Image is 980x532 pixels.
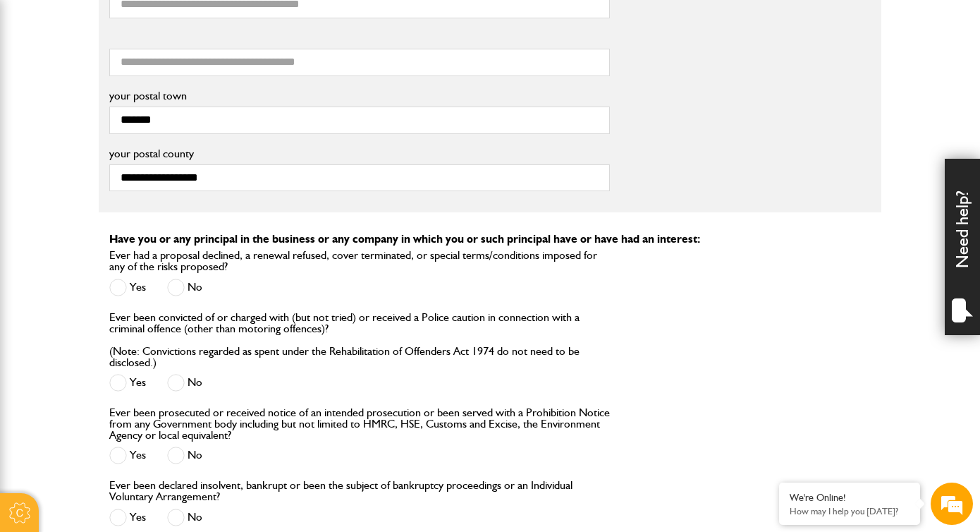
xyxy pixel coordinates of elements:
[945,159,980,335] div: Need help?
[16,78,37,99] div: Navigation go back
[18,131,257,162] input: Enter your last name
[109,250,610,272] label: Ever had a proposal declined, a renewal refused, cover terminated, or special terms/conditions im...
[109,509,146,526] label: Yes
[109,407,610,441] label: Ever been prosecuted or received notice of an intended prosecution or been served with a Prohibit...
[109,447,146,464] label: Yes
[109,480,610,502] label: Ever been declared insolvent, bankrupt or been the subject of bankruptcy proceedings or an Indivi...
[109,374,146,392] label: Yes
[18,255,257,423] textarea: Type your message and hit 'Enter'
[167,279,202,296] label: No
[790,492,909,504] div: We're Online!
[109,90,610,102] label: your postal town
[167,374,202,392] label: No
[167,447,202,464] label: No
[109,312,610,368] label: Ever been convicted of or charged with (but not tried) or received a Police caution in connection...
[109,279,146,296] label: Yes
[109,234,871,245] p: Have you or any principal in the business or any company in which you or such principal have or h...
[18,214,257,245] input: Enter your phone number
[45,78,80,98] img: d_20077148190_company_1631870298795_20077148190
[790,506,909,516] p: How may I help you today?
[167,509,202,526] label: No
[18,172,257,203] input: Enter your email address
[94,79,258,97] div: Chat with us now
[109,148,610,159] label: your postal county
[231,7,265,41] div: Minimize live chat window
[192,435,256,454] em: Start Chat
